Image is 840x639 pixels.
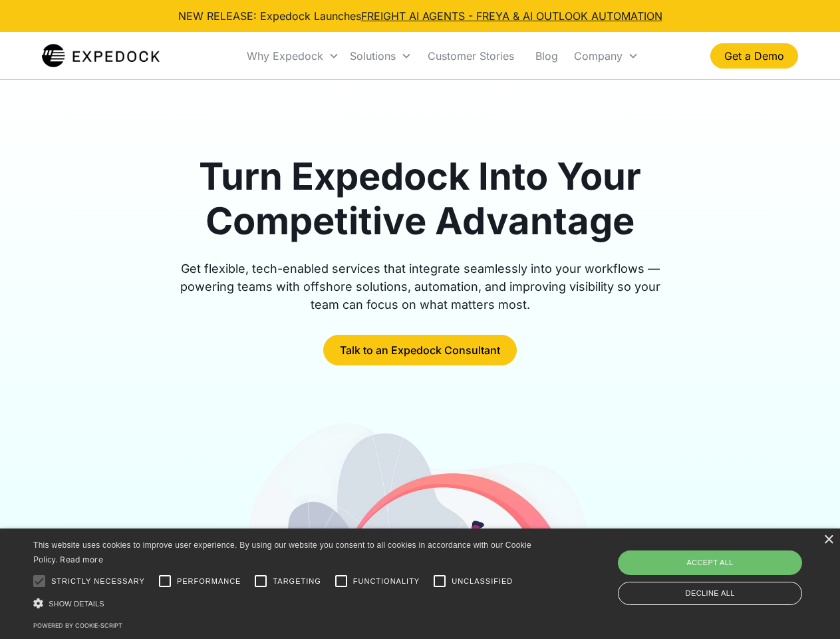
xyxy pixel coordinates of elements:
[452,576,513,587] span: Unclassified
[525,33,569,79] a: Blog
[710,43,798,69] a: Get a Demo
[42,43,160,69] a: home
[247,49,323,63] div: Why Expedock
[361,9,662,23] a: FREIGHT AI AGENTS - FREYA & AI OUTLOOK AUTOMATION
[273,576,321,587] span: Targeting
[178,8,662,24] div: NEW RELEASE: Expedock Launches
[42,43,160,69] img: Expedock Logo
[33,540,531,565] span: This website uses cookies to improve user experience. By using our website you consent to all coo...
[353,576,420,587] span: Functionality
[417,33,525,79] a: Customer Stories
[574,49,623,63] div: Company
[49,600,104,608] span: Show details
[165,154,676,244] h1: Turn Expedock Into Your Competitive Advantage
[33,622,122,629] a: Powered by cookie-script
[619,495,840,639] iframe: Chat Widget
[51,576,145,587] span: Strictly necessary
[165,260,676,314] div: Get flexible, tech-enabled services that integrate seamlessly into your workflows — powering team...
[33,596,536,610] div: Show details
[323,335,517,365] a: Talk to an Expedock Consultant
[350,49,396,63] div: Solutions
[60,554,103,564] a: Read more
[345,33,417,79] div: Solutions
[241,33,345,79] div: Why Expedock
[569,33,644,79] div: Company
[177,576,241,587] span: Performance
